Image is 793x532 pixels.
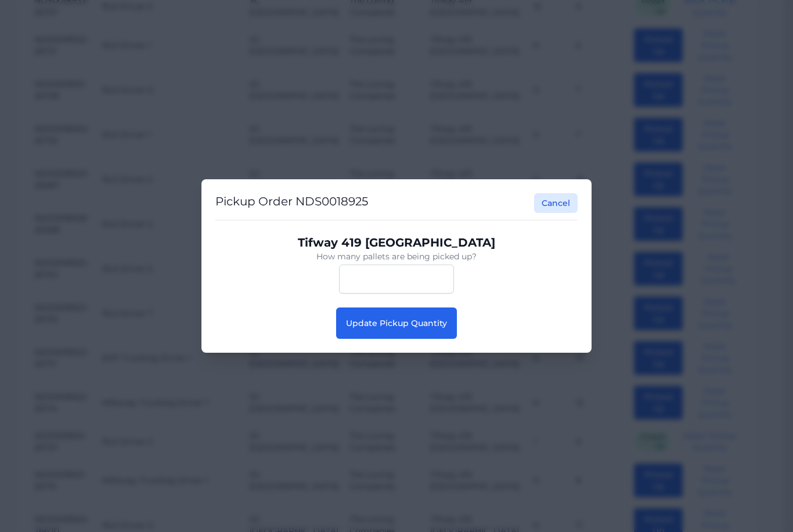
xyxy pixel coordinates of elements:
[534,193,578,213] button: Cancel
[225,234,568,251] p: Tifway 419 [GEOGRAPHIC_DATA]
[346,318,447,328] span: Update Pickup Quantity
[225,251,568,262] p: How many pallets are being picked up?
[215,193,368,213] h2: Pickup Order NDS0018925
[336,307,457,339] button: Update Pickup Quantity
